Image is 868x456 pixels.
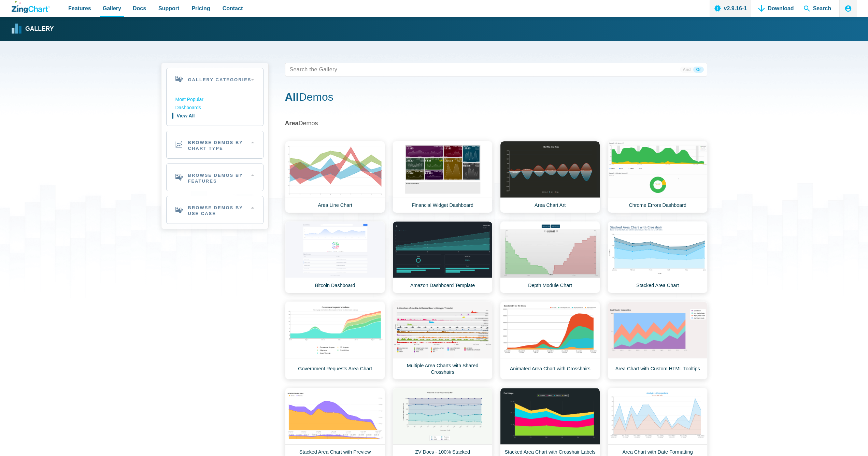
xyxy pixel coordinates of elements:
a: ZingChart Logo. Click to return to the homepage [12,1,50,13]
a: Depth Module Chart [500,221,600,293]
a: Amazon Dashboard Template [393,221,493,293]
span: Docs [133,4,146,13]
a: Area Line Chart [285,141,385,213]
strong: All [285,91,299,103]
span: Contact [223,4,243,13]
a: Area Chart with Custom HTML Tooltips [608,301,708,380]
a: Chrome Errors Dashboard [608,141,708,213]
a: Gallery [12,24,54,34]
strong: Area [285,120,299,127]
span: Or [693,67,703,73]
a: Multiple Area Charts with Shared Crosshairs [393,301,493,380]
a: Bitcoin Dashboard [285,221,385,293]
span: And [680,67,693,73]
h2: Browse Demos By Chart Type [167,131,263,158]
span: Pricing [191,4,210,13]
a: Area Chart Art [500,141,600,213]
span: Features [68,4,91,13]
h2: Gallery Categories [167,68,263,90]
strong: Gallery [25,26,54,32]
a: Animated Area Chart with Crosshairs [500,301,600,380]
h2: Browse Demos By Features [167,164,263,191]
a: Financial Widget Dashboard [393,141,493,213]
a: Stacked Area Chart [608,221,708,293]
a: View All [175,112,254,120]
a: Dashboards [175,104,254,112]
h1: Demos [285,90,707,105]
span: Support [158,4,179,13]
h2: Browse Demos By Use Case [167,196,263,224]
a: Most Popular [175,96,254,104]
a: Government Requests Area Chart [285,301,385,380]
h2: Demos [285,119,707,127]
span: Gallery [103,4,121,13]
